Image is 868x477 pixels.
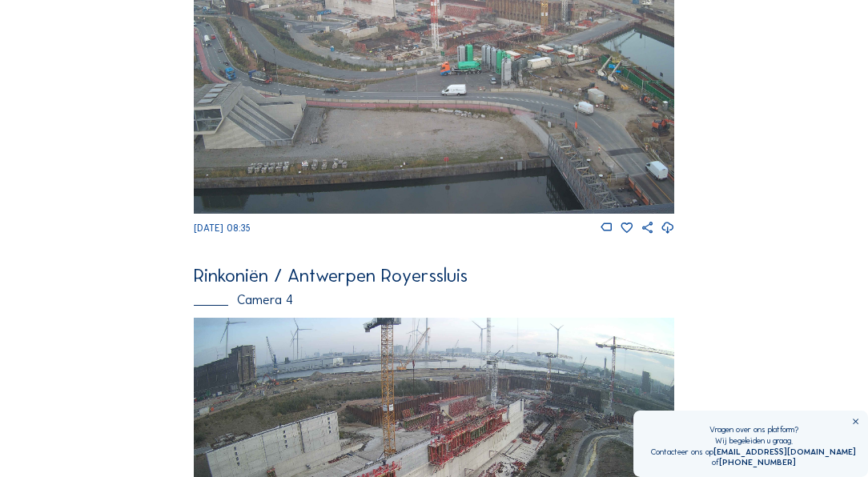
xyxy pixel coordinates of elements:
a: [PHONE_NUMBER] [719,457,796,467]
div: Contacteer ons op [651,447,856,458]
div: Vragen over ons platform? [651,424,856,435]
div: of [651,457,856,468]
div: Wij begeleiden u graag. [651,435,856,447]
a: [EMAIL_ADDRESS][DOMAIN_NAME] [713,447,856,457]
span: [DATE] 08:35 [194,222,251,234]
div: Camera 4 [194,294,673,307]
div: Rinkoniën / Antwerpen Royerssluis [194,267,673,285]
